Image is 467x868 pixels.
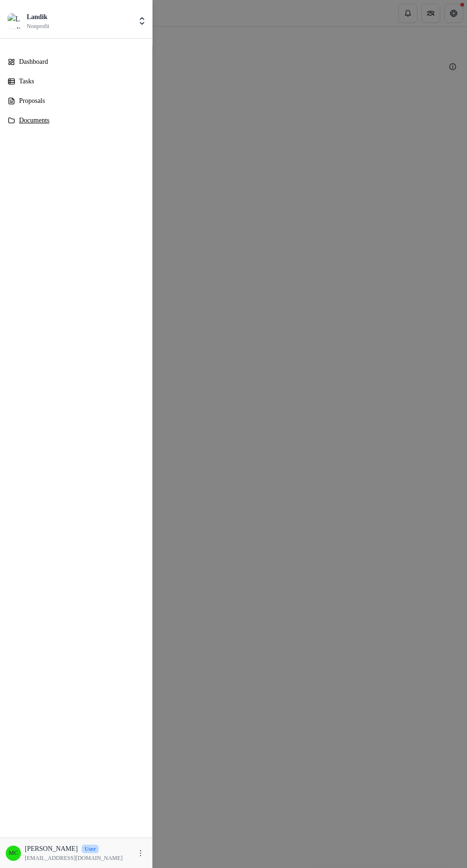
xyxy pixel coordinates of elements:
[19,76,141,86] div: Tasks
[81,845,99,853] p: User
[19,57,141,67] div: Dashboard
[4,112,148,128] a: Documents
[19,115,141,125] div: Documents
[8,13,23,29] img: Landik
[135,848,146,859] button: More
[4,54,148,70] a: Dashboard
[135,11,149,30] button: Open entity switcher
[25,844,78,854] p: [PERSON_NAME]
[19,96,141,106] div: Proposals
[25,854,122,862] p: [EMAIL_ADDRESS][DOMAIN_NAME]
[27,12,49,22] div: Landik
[4,93,148,109] a: Proposals
[27,22,49,30] span: Nonprofit
[9,850,18,856] div: Mandy Chen
[4,73,148,89] a: Tasks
